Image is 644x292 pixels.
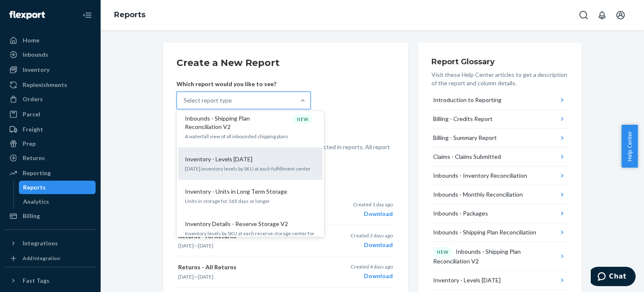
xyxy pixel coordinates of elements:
[351,272,393,280] div: Download
[184,96,232,105] div: Select report type
[107,3,152,27] ol: breadcrumbs
[23,66,49,74] div: Inventory
[177,80,311,88] p: Which report would you like to see?
[433,134,497,142] div: Billing - Summary Report
[5,137,96,150] a: Prep
[23,212,40,220] div: Billing
[431,271,568,290] button: Inventory - Levels [DATE]
[23,110,40,118] div: Parcel
[198,242,213,249] time: [DATE]
[431,110,568,129] button: Billing - Credits Report
[114,10,145,19] a: Reports
[351,241,393,249] div: Download
[23,36,39,45] div: Home
[185,197,316,205] p: Units in storage for 365 days or longer
[297,116,309,123] p: NEW
[19,195,96,208] a: Analytics
[431,204,568,223] button: Inbounds - Packages
[23,197,49,206] div: Analytics
[437,249,449,255] p: NEW
[23,276,49,285] div: Fast Tags
[431,91,568,110] button: Introduction to Reporting
[178,242,320,249] p: —
[185,230,316,244] p: Inventory levels by SKU at each reserve storage center for a given date (V2)
[177,56,395,70] h2: Create a New Report
[351,263,393,270] p: Created 4 days ago
[433,276,501,284] div: Inventory - Levels [DATE]
[23,125,43,134] div: Freight
[5,63,96,76] a: Inventory
[353,210,393,218] div: Download
[591,267,636,288] iframe: Opens a widget where you can chat to one of our agents
[23,154,45,162] div: Returns
[433,115,493,123] div: Billing - Credits Report
[433,209,488,218] div: Inbounds - Packages
[5,151,96,165] a: Returns
[23,255,60,262] div: Add Integration
[431,129,568,147] button: Billing - Summary Report
[185,165,316,172] p: [DATE] inventory levels by SKU at each fulfillment center
[433,228,536,237] div: Inbounds - Shipping Plan Reconciliation
[185,187,287,196] p: Inventory - Units in Long Term Storage
[433,171,527,180] div: Inbounds - Inventory Reconciliation
[5,108,96,121] a: Parcel
[621,125,638,168] button: Help Center
[433,96,501,104] div: Introduction to Reporting
[5,78,96,92] a: Replenishments
[9,11,45,19] img: Flexport logo
[185,220,288,228] p: Inventory Details - Reserve Storage V2
[178,242,194,249] time: [DATE]
[612,7,629,24] button: Open account menu
[431,223,568,242] button: Inbounds - Shipping Plan Reconciliation
[23,95,43,103] div: Orders
[5,253,96,263] a: Add Integration
[5,34,96,47] a: Home
[198,274,213,280] time: [DATE]
[575,7,592,24] button: Open Search Box
[431,185,568,204] button: Inbounds - Monthly Reconciliation
[185,155,252,163] p: Inventory - Levels [DATE]
[433,153,501,161] div: Claims - Claims Submitted
[178,273,320,280] p: —
[23,139,36,148] div: Prep
[353,201,393,208] p: Created 1 day ago
[23,239,58,247] div: Integrations
[178,263,320,271] p: Returns - All Returns
[351,232,393,239] p: Created 3 days ago
[431,56,568,67] h3: Report Glossary
[177,256,395,287] button: Returns - All Returns[DATE]—[DATE]Created 4 days agoDownload
[79,7,96,24] button: Close Navigation
[431,147,568,166] button: Claims - Claims Submitted
[5,274,96,287] button: Fast Tags
[19,181,96,194] a: Reports
[5,166,96,180] a: Reporting
[5,209,96,223] a: Billing
[433,190,523,199] div: Inbounds - Monthly Reconciliation
[23,81,67,89] div: Replenishments
[5,48,96,61] a: Inbounds
[5,237,96,250] button: Integrations
[431,242,568,271] button: NEWInbounds - Shipping Plan Reconciliation V2
[431,71,568,87] p: Visit these Help Center articles to get a description of the report and column details.
[431,166,568,185] button: Inbounds - Inventory Reconciliation
[5,92,96,106] a: Orders
[177,225,395,256] button: Returns - All Returns[DATE]—[DATE]Created 3 days agoDownload
[23,183,46,192] div: Reports
[5,123,96,136] a: Freight
[178,274,194,280] time: [DATE]
[185,133,316,140] p: A waterfall view of all inbounded shipping plans
[23,169,51,177] div: Reporting
[594,7,610,24] button: Open notifications
[433,247,558,266] div: Inbounds - Shipping Plan Reconciliation V2
[23,50,48,59] div: Inbounds
[185,114,265,131] p: Inbounds - Shipping Plan Reconciliation V2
